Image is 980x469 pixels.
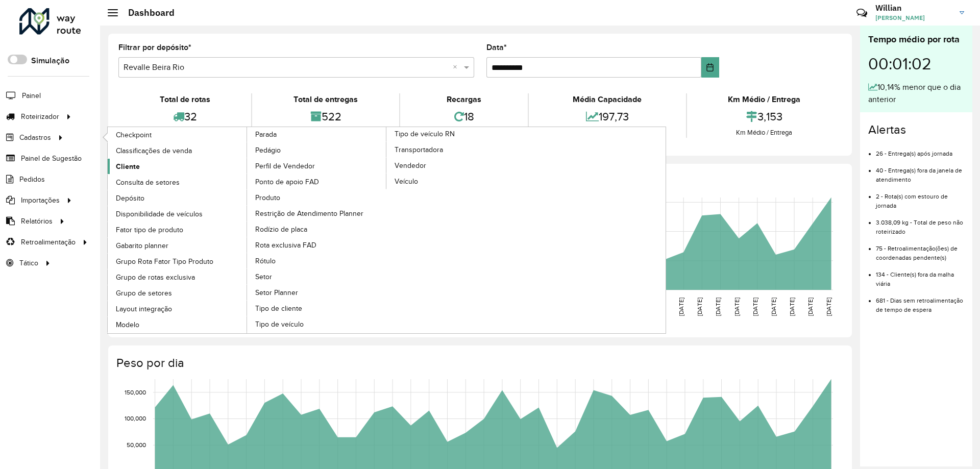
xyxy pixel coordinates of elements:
div: 18 [403,106,525,128]
div: Total de entregas [255,93,396,106]
a: Pedágio [247,142,387,158]
span: Vendedor [395,160,426,171]
a: Rótulo [247,253,387,268]
a: Parada [108,127,387,333]
span: Retroalimentação [21,237,76,248]
li: 681 - Dias sem retroalimentação de tempo de espera [876,288,964,314]
span: Checkpoint [116,130,152,140]
span: Produto [255,192,280,203]
span: Clear all [453,61,461,73]
a: Restrição de Atendimento Planner [247,206,387,221]
a: Veículo [386,174,526,189]
a: Vendedor [386,158,526,173]
a: Tipo de veículo [247,316,387,332]
a: Classificações de venda [108,143,248,158]
a: Fator tipo de produto [108,222,248,237]
a: Checkpoint [108,127,248,142]
span: Relatórios [21,216,53,227]
span: Grupo de rotas exclusiva [116,272,195,283]
text: [DATE] [770,298,777,316]
div: Tempo médio por rota [868,33,964,46]
div: Recargas [403,93,525,106]
text: [DATE] [789,298,795,316]
div: 197,73 [531,106,683,128]
a: Consulta de setores [108,175,248,190]
a: Perfil de Vendedor [247,158,387,174]
label: Simulação [31,55,69,67]
a: Tipo de veículo RN [247,127,526,333]
span: Gabarito planner [116,240,168,251]
span: Rótulo [255,256,276,266]
span: Rota exclusiva FAD [255,240,316,251]
a: Transportadora [386,142,526,157]
span: Classificações de venda [116,145,192,156]
a: Setor Planner [247,285,387,300]
li: 26 - Entrega(s) após jornada [876,141,964,158]
span: Importações [21,195,60,206]
a: Depósito [108,190,248,206]
a: Modelo [108,317,248,332]
a: Grupo de setores [108,285,248,301]
a: Grupo Rota Fator Tipo Produto [108,254,248,269]
a: Ponto de apoio FAD [247,174,387,189]
span: [PERSON_NAME] [875,13,952,22]
h2: Dashboard [118,7,175,18]
span: Layout integração [116,304,172,314]
li: 2 - Rota(s) com estouro de jornada [876,184,964,210]
div: 522 [255,106,396,128]
div: 3,153 [690,106,839,128]
text: [DATE] [752,298,758,316]
span: Painel de Sugestão [21,153,82,164]
span: Modelo [116,319,139,330]
a: Gabarito planner [108,238,248,253]
li: 40 - Entrega(s) fora da janela de atendimento [876,158,964,184]
span: Tipo de veículo [255,319,304,330]
div: Total de rotas [121,93,249,106]
h4: Peso por dia [116,356,842,371]
span: Rodízio de placa [255,224,307,235]
div: 32 [121,106,249,128]
span: Perfil de Vendedor [255,161,315,171]
li: 3.038,09 kg - Total de peso não roteirizado [876,210,964,236]
span: Transportadora [395,144,443,155]
a: Cliente [108,159,248,174]
div: Km Médio / Entrega [690,128,839,138]
text: 50,000 [127,441,146,448]
span: Tático [19,258,38,268]
li: 75 - Retroalimentação(ões) de coordenadas pendente(s) [876,236,964,262]
li: 134 - Cliente(s) fora da malha viária [876,262,964,288]
span: Grupo Rota Fator Tipo Produto [116,256,213,267]
span: Fator tipo de produto [116,225,183,235]
span: Veículo [395,176,418,187]
a: Grupo de rotas exclusiva [108,269,248,285]
span: Cliente [116,161,140,172]
h4: Alertas [868,122,964,137]
span: Grupo de setores [116,288,172,299]
div: 00:01:02 [868,46,964,81]
button: Choose Date [701,57,719,78]
span: Parada [255,129,277,140]
text: [DATE] [825,298,832,316]
span: Disponibilidade de veículos [116,209,203,219]
span: Setor Planner [255,287,298,298]
text: [DATE] [733,298,740,316]
span: Setor [255,271,272,282]
text: [DATE] [696,298,703,316]
label: Filtrar por depósito [118,41,191,54]
a: Rota exclusiva FAD [247,237,387,253]
text: [DATE] [715,298,721,316]
div: 10,14% menor que o dia anterior [868,81,964,106]
span: Pedidos [19,174,45,185]
a: Layout integração [108,301,248,316]
span: Cadastros [19,132,51,143]
span: Pedágio [255,145,281,156]
span: Painel [22,90,41,101]
span: Roteirizador [21,111,59,122]
a: Disponibilidade de veículos [108,206,248,221]
text: [DATE] [678,298,684,316]
a: Setor [247,269,387,284]
span: Tipo de veículo RN [395,129,455,139]
label: Data [486,41,507,54]
span: Ponto de apoio FAD [255,177,319,187]
a: Rodízio de placa [247,221,387,237]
